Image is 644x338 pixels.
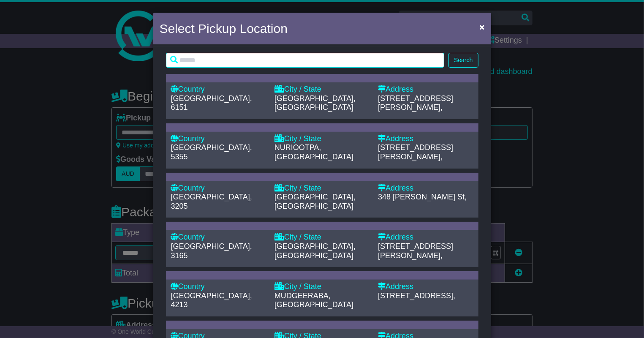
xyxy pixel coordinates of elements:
[378,85,473,94] div: Address
[274,94,356,112] span: [GEOGRAPHIC_DATA], [GEOGRAPHIC_DATA]
[378,94,453,112] span: [STREET_ADDRESS][PERSON_NAME],
[171,233,266,242] div: Country
[378,134,473,144] div: Address
[274,282,370,292] div: City / State
[171,85,266,94] div: Country
[448,53,478,68] button: Search
[274,233,370,242] div: City / State
[378,282,473,292] div: Address
[274,143,353,161] span: NURIOOTPA, [GEOGRAPHIC_DATA]
[274,292,353,309] span: MUDGEERABA, [GEOGRAPHIC_DATA]
[171,292,252,309] span: [GEOGRAPHIC_DATA], 4213
[378,242,453,260] span: [STREET_ADDRESS][PERSON_NAME],
[378,193,467,201] span: 348 [PERSON_NAME] St,
[378,184,473,193] div: Address
[171,143,252,161] span: [GEOGRAPHIC_DATA], 5355
[171,282,266,292] div: Country
[475,18,489,35] button: Close
[160,19,288,38] h4: Select Pickup Location
[274,242,356,260] span: [GEOGRAPHIC_DATA], [GEOGRAPHIC_DATA]
[378,143,453,161] span: [STREET_ADDRESS][PERSON_NAME],
[274,193,356,210] span: [GEOGRAPHIC_DATA], [GEOGRAPHIC_DATA]
[171,94,252,112] span: [GEOGRAPHIC_DATA], 6151
[378,233,473,242] div: Address
[479,22,484,32] span: ×
[274,184,370,193] div: City / State
[274,85,370,94] div: City / State
[171,193,252,210] span: [GEOGRAPHIC_DATA], 3205
[171,184,266,193] div: Country
[378,292,455,300] span: [STREET_ADDRESS],
[274,134,370,144] div: City / State
[171,242,252,260] span: [GEOGRAPHIC_DATA], 3165
[171,134,266,144] div: Country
